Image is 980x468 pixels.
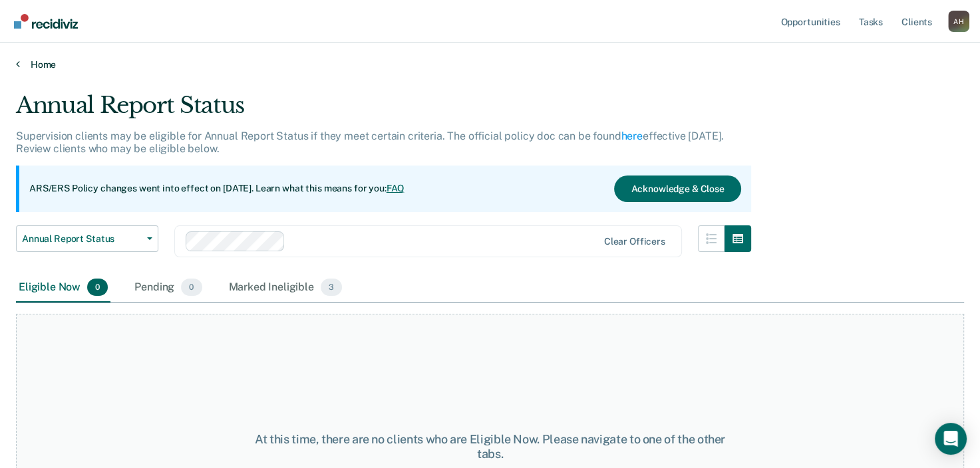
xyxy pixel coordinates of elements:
div: A H [948,11,969,32]
div: Marked Ineligible3 [226,273,345,302]
div: Open Intercom Messenger [935,423,967,455]
span: 3 [321,279,342,296]
div: At this time, there are no clients who are Eligible Now. Please navigate to one of the other tabs. [253,432,727,461]
button: Annual Report Status [16,225,158,252]
div: Pending0 [132,273,204,302]
a: Home [16,58,964,70]
div: Clear officers [604,236,665,247]
div: Annual Report Status [16,92,751,130]
a: here [621,130,643,142]
button: Profile dropdown button [948,11,969,32]
p: ARS/ERS Policy changes went into effect on [DATE]. Learn what this means for you: [29,182,405,195]
p: Supervision clients may be eligible for Annual Report Status if they meet certain criteria. The o... [16,130,724,155]
button: Acknowledge & Close [614,175,740,202]
a: FAQ [387,183,405,193]
span: 0 [87,279,108,296]
img: Recidiviz [14,14,78,29]
span: Annual Report Status [22,233,142,245]
span: 0 [181,279,202,296]
div: Eligible Now0 [16,273,110,302]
